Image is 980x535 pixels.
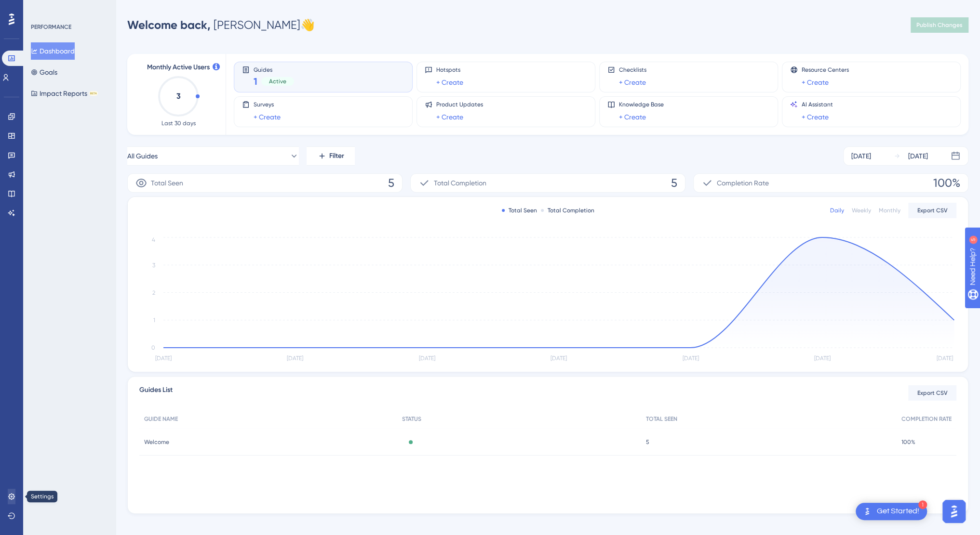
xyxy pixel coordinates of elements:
span: Completion Rate [717,177,769,189]
button: Impact ReportsBETA [31,85,98,102]
span: TOTAL SEEN [646,415,677,423]
a: + Create [436,77,463,88]
button: Export CSV [908,385,956,401]
div: PERFORMANCE [31,23,71,31]
img: launcher-image-alternative-text [861,506,873,517]
a: + Create [619,77,646,88]
button: All Guides [127,146,299,166]
button: Goals [31,64,57,81]
tspan: 2 [152,289,155,296]
div: Weekly [852,207,871,214]
span: Publish Changes [916,21,963,29]
span: Guides [254,66,294,73]
div: Total Completion [541,207,594,214]
button: Dashboard [31,42,75,60]
tspan: [DATE] [287,355,303,362]
div: [DATE] [851,150,871,162]
span: Export CSV [917,207,948,214]
span: 5 [671,175,677,191]
button: Publish Changes [911,17,968,33]
span: STATUS [402,415,421,423]
tspan: 4 [152,236,155,243]
span: Resource Centers [802,66,849,74]
tspan: [DATE] [936,355,953,362]
div: 5 [67,5,70,13]
div: 1 [918,500,927,509]
span: 1 [254,75,257,88]
span: 5 [646,438,649,446]
div: Daily [830,207,844,214]
tspan: [DATE] [814,355,831,362]
tspan: 1 [153,317,155,324]
span: Need Help? [23,2,60,14]
text: 3 [176,91,181,101]
a: + Create [802,77,829,88]
span: Checklists [619,66,646,74]
span: COMPLETION RATE [901,415,952,423]
iframe: UserGuiding AI Assistant Launcher [940,497,968,526]
span: 100% [901,438,915,446]
span: GUIDE NAME [144,415,178,423]
tspan: [DATE] [155,355,172,362]
span: Monthly Active Users [147,62,210,73]
span: Last 30 days [161,119,196,127]
button: Export CSV [908,203,956,218]
span: Welcome [144,438,169,446]
button: Filter [307,146,355,166]
span: Welcome back, [127,18,211,32]
div: Open Get Started! checklist, remaining modules: 1 [856,503,927,520]
span: Export CSV [917,389,948,397]
span: Hotspots [436,66,463,74]
a: + Create [619,111,646,123]
tspan: [DATE] [682,355,698,362]
span: 5 [388,175,394,191]
span: Guides List [139,384,173,402]
span: All Guides [127,150,158,162]
span: Surveys [254,101,281,108]
a: + Create [802,111,829,123]
tspan: 0 [151,344,155,351]
a: + Create [436,111,463,123]
div: Total Seen [502,207,537,214]
div: [PERSON_NAME] 👋 [127,17,315,33]
div: Get Started! [877,506,919,517]
span: AI Assistant [802,101,833,108]
span: Product Updates [436,101,483,108]
span: Filter [329,150,344,162]
span: Total Completion [434,177,486,189]
span: Total Seen [151,177,183,189]
span: 100% [933,175,960,191]
tspan: 3 [152,262,155,269]
a: + Create [254,111,281,123]
tspan: [DATE] [419,355,435,362]
span: Active [269,78,286,85]
div: [DATE] [908,150,928,162]
tspan: [DATE] [550,355,567,362]
span: Knowledge Base [619,101,664,108]
div: Monthly [879,207,900,214]
div: BETA [89,91,98,96]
